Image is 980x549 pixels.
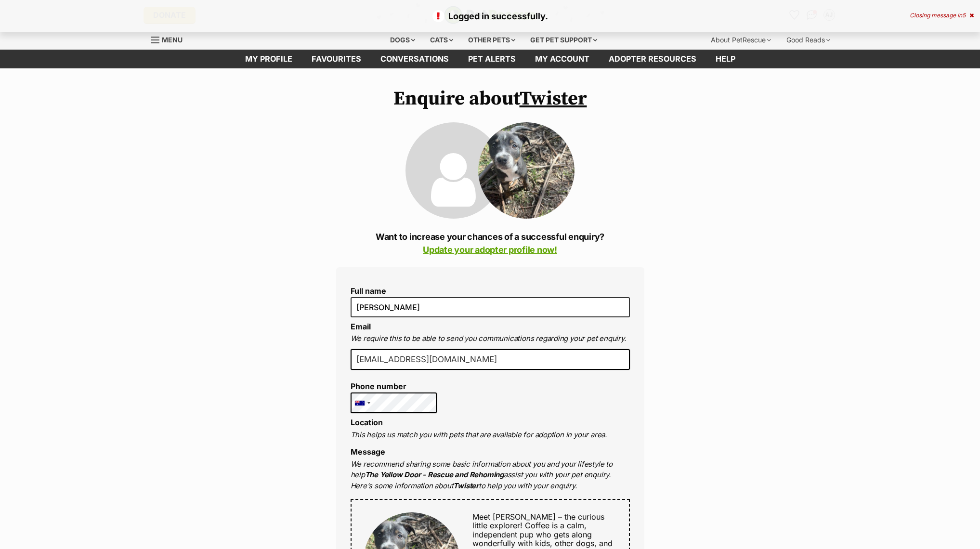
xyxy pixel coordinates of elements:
a: Twister [520,87,587,111]
label: Full name [351,287,630,295]
a: My account [525,50,599,68]
a: conversations [371,50,458,68]
div: Australia: +61 [351,393,373,413]
span: Meet [PERSON_NAME] – the curious little explorer! [472,512,604,530]
div: Dogs [383,30,422,50]
h1: Enquire about [336,88,644,110]
label: Message [351,447,385,457]
a: Menu [151,30,189,48]
a: Favourites [302,50,371,68]
div: Cats [423,30,460,50]
strong: Twister [453,481,479,490]
div: Other pets [461,30,522,50]
span: Menu [162,36,183,44]
div: About PetRescue [704,30,778,50]
img: Twister [478,122,575,219]
label: Email [351,322,371,331]
a: Update your adopter profile now! [423,245,557,255]
p: Want to increase your chances of a successful enquiry? [336,230,644,256]
p: We require this to be able to send you communications regarding your pet enquiry. [351,333,630,344]
a: My profile [235,50,302,68]
label: Phone number [351,382,437,391]
a: Help [706,50,745,68]
a: Pet alerts [458,50,525,68]
p: We recommend sharing some basic information about you and your lifestyle to help assist you with ... [351,459,630,492]
div: Good Reads [780,30,837,50]
input: E.g. Jimmy Chew [351,297,630,317]
a: Adopter resources [599,50,706,68]
label: Location [351,418,383,427]
div: Get pet support [523,30,604,50]
p: This helps us match you with pets that are available for adoption in your area. [351,430,630,441]
strong: The Yellow Door - Rescue and Rehoming [365,470,504,479]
